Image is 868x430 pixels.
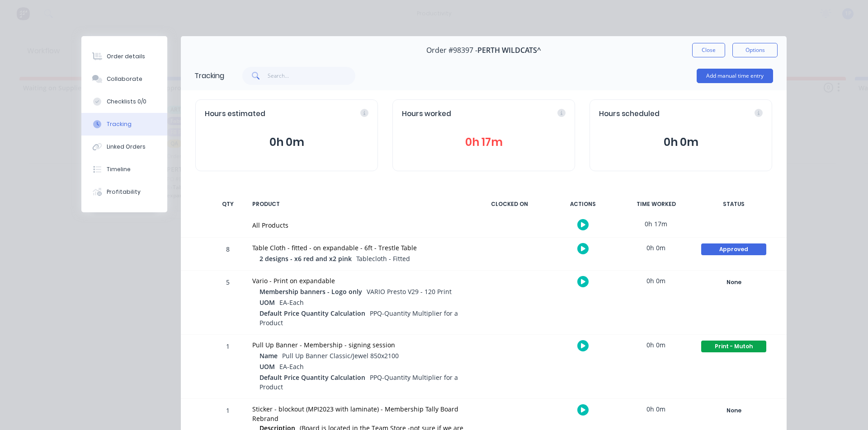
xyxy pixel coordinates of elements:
[701,276,767,289] button: None
[622,335,690,355] div: 0h 0m
[259,309,458,327] span: PPQ-Quantity Multiplier for a Product
[701,404,767,417] button: None
[549,195,617,214] div: ACTIONS
[732,43,778,57] button: Options
[622,214,690,234] div: 0h 17m
[259,308,365,318] span: Default Price Quantity Calculation
[259,298,275,307] span: UOM
[268,67,356,85] input: Search...
[279,298,304,307] span: EA-Each
[701,340,767,353] button: Print - Mutoh
[247,195,470,214] div: PRODUCT
[107,75,142,83] div: Collaborate
[367,287,452,296] span: VARIO Presto V29 - 120 Print
[701,243,767,256] button: Approved
[214,336,241,398] div: 1
[259,351,278,360] span: Name
[81,136,167,158] button: Linked Orders
[81,68,167,90] button: Collaborate
[599,134,763,151] button: 0h 0m
[214,195,241,214] div: QTY
[107,98,146,106] div: Checklists 0/0
[622,195,690,214] div: TIME WORKED
[194,70,224,81] div: Tracking
[81,158,167,181] button: Timeline
[81,113,167,136] button: Tracking
[252,404,465,423] div: Sticker - blockout (MPI2023 with laminate) - Membership Tally Board Rebrand
[701,341,766,352] div: Print - Mutoh
[477,46,541,55] span: PERTH WILDCATS^
[259,254,352,263] span: 2 designs - x6 red and x2 pink
[259,362,275,371] span: UOM
[622,271,690,291] div: 0h 0m
[81,45,167,68] button: Order details
[259,373,458,391] span: PPQ-Quantity Multiplier for a Product
[205,134,368,151] button: 0h 0m
[81,90,167,113] button: Checklists 0/0
[701,405,766,416] div: None
[107,165,131,173] div: Timeline
[214,239,241,270] div: 8
[205,109,265,119] span: Hours estimated
[692,43,725,57] button: Close
[476,195,543,214] div: CLOCKED ON
[599,109,660,119] span: Hours scheduled
[252,220,465,230] div: All Products
[259,373,365,382] span: Default Price Quantity Calculation
[107,188,141,196] div: Profitability
[622,399,690,419] div: 0h 0m
[252,340,465,350] div: Pull Up Banner - Membership - signing session
[107,120,132,128] div: Tracking
[107,52,145,61] div: Order details
[402,109,451,119] span: Hours worked
[402,134,566,151] button: 0h 17m
[279,362,304,371] span: EA-Each
[701,276,766,288] div: None
[697,69,773,83] button: Add manual time entry
[622,238,690,258] div: 0h 0m
[426,46,477,55] span: Order #98397 -
[252,243,465,252] div: Table Cloth - fitted - on expandable - 6ft - Trestle Table
[701,243,766,255] div: Approved
[695,195,772,214] div: STATUS
[214,272,241,334] div: 5
[107,143,146,151] div: Linked Orders
[282,351,399,360] span: Pull Up Banner Classic/Jewel 850x2100
[252,276,465,285] div: Vario - Print on expandable
[81,181,167,203] button: Profitability
[259,287,362,296] span: Membership banners - Logo only
[356,254,410,263] span: Tablecloth - Fitted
